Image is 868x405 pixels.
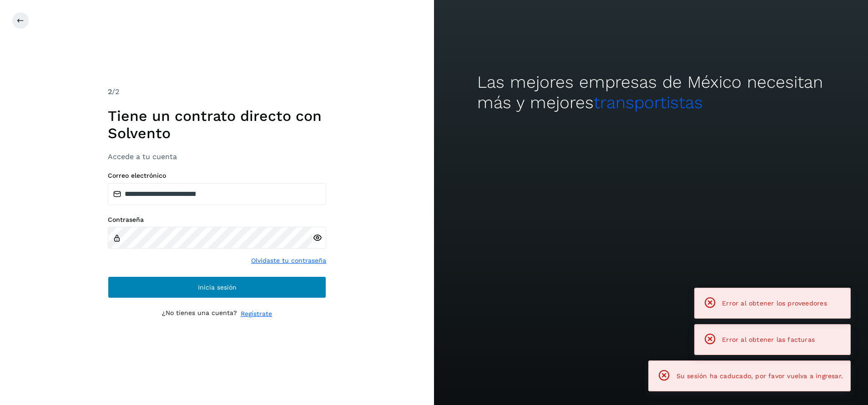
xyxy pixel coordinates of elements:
span: Su sesión ha caducado, por favor vuelva a ingresar. [676,372,843,380]
p: ¿No tienes una cuenta? [162,309,237,319]
a: Regístrate [241,309,272,319]
span: 2 [108,87,112,96]
span: Error al obtener las facturas [722,336,815,343]
div: /2 [108,86,326,97]
h2: Las mejores empresas de México necesitan más y mejores [477,72,824,113]
a: Olvidaste tu contraseña [251,256,326,265]
h1: Tiene un contrato directo con Solvento [108,107,326,142]
h3: Accede a tu cuenta [108,152,326,161]
span: Inicia sesión [198,284,237,290]
span: Error al obtener los proveedores [722,300,827,307]
label: Correo electrónico [108,172,326,180]
button: Inicia sesión [108,276,326,298]
label: Contraseña [108,216,326,224]
span: transportistas [594,93,703,112]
